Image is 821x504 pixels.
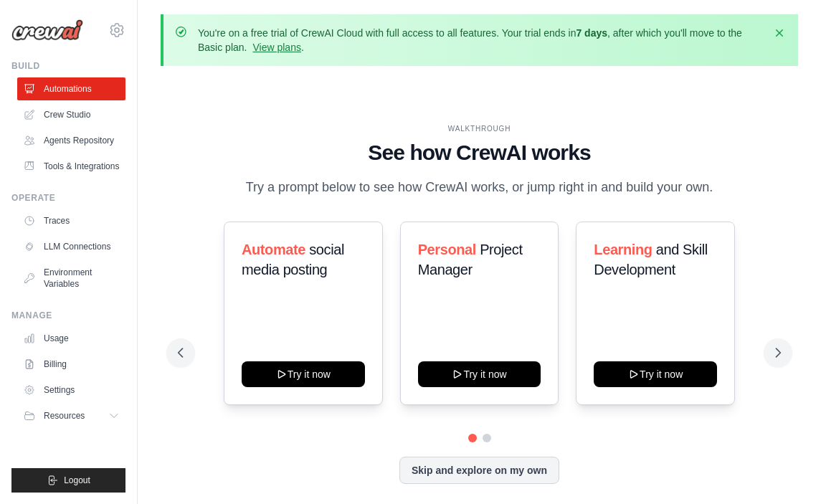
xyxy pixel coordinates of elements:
span: Personal [418,242,476,257]
button: Logout [11,468,125,493]
div: Operate [11,192,125,204]
h1: See how CrewAI works [178,140,781,166]
a: Crew Studio [17,103,125,126]
div: Manage [11,310,125,321]
a: Billing [17,353,125,376]
button: Try it now [594,361,717,387]
a: Agents Repository [17,129,125,152]
span: Learning [594,242,652,257]
strong: 7 days [576,27,607,39]
a: Traces [17,209,125,232]
span: Logout [64,475,90,486]
a: View plans [252,42,300,53]
a: Tools & Integrations [17,155,125,178]
span: Resources [44,410,85,422]
a: Automations [17,77,125,100]
button: Try it now [418,361,541,387]
span: and Skill Development [594,242,707,277]
p: You're on a free trial of CrewAI Cloud with full access to all features. Your trial ends in , aft... [198,26,764,54]
button: Resources [17,404,125,427]
a: Environment Variables [17,261,125,295]
a: LLM Connections [17,235,125,258]
a: Usage [17,327,125,350]
button: Try it now [242,361,365,387]
div: Build [11,60,125,72]
span: social media posting [242,242,344,277]
button: Skip and explore on my own [399,457,559,484]
div: WALKTHROUGH [178,123,781,134]
p: Try a prompt below to see how CrewAI works, or jump right in and build your own. [239,177,721,198]
a: Settings [17,379,125,401]
span: Project Manager [418,242,523,277]
img: Logo [11,19,83,41]
span: Automate [242,242,305,257]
